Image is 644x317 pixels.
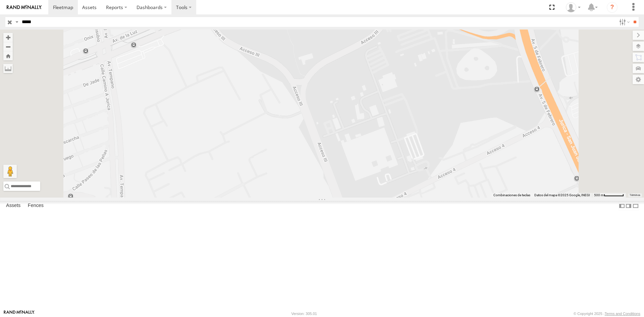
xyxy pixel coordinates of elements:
[630,194,640,197] a: Términos
[3,33,13,42] button: Zoom in
[4,310,35,317] a: Visit our Website
[594,193,604,197] span: 500 m
[633,75,644,84] label: Map Settings
[493,193,530,198] button: Combinaciones de teclas
[592,193,626,198] button: Escala del mapa: 500 m por 56 píxeles
[625,201,632,211] label: Dock Summary Table to the Right
[3,51,13,60] button: Zoom Home
[291,312,317,316] div: Version: 305.01
[3,165,17,178] button: Arrastra al hombrecito al mapa para abrir Street View
[619,201,625,211] label: Dock Summary Table to the Left
[7,5,42,10] img: rand-logo.svg
[24,201,47,211] label: Fences
[563,2,583,12] div: Josue Jimenez
[605,312,640,316] a: Terms and Conditions
[3,64,13,73] label: Measure
[3,42,13,51] button: Zoom out
[607,2,618,13] i: ?
[574,312,640,316] div: © Copyright 2025 -
[632,201,639,211] label: Hide Summary Table
[3,201,24,211] label: Assets
[616,17,631,27] label: Search Filter Options
[534,193,590,197] span: Datos del mapa ©2025 Google, INEGI
[14,17,19,27] label: Search Query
